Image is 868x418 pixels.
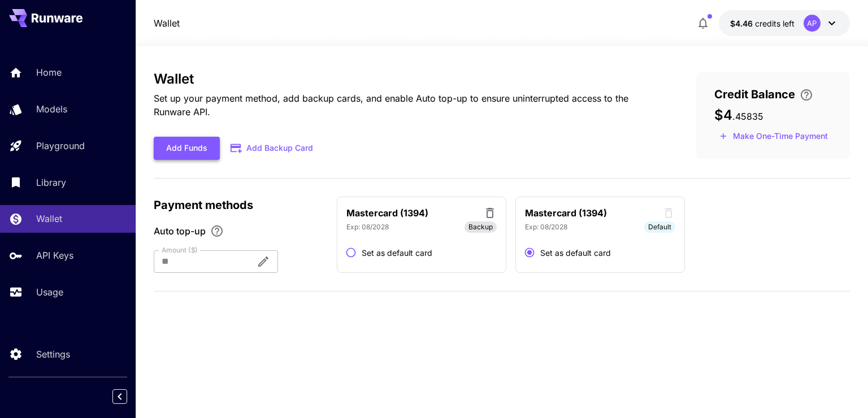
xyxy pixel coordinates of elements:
span: $4.46 [730,19,755,28]
a: Wallet [154,16,180,30]
p: Exp: 08/2028 [525,222,567,232]
nav: breadcrumb [154,16,180,30]
span: credits left [755,19,795,28]
div: AP [804,15,821,32]
p: Mastercard (1394) [346,206,428,220]
span: . 45835 [732,111,763,122]
p: Exp: 08/2028 [346,222,389,232]
div: $4.45835 [730,18,795,29]
p: Mastercard (1394) [525,206,607,220]
span: Set as default card [362,247,432,259]
button: Enter your card details and choose an Auto top-up amount to avoid service interruptions. We'll au... [795,88,818,102]
div: Collapse sidebar [121,386,136,407]
p: Settings [36,347,70,361]
span: Default [644,222,675,232]
p: Home [36,66,62,79]
button: Make a one-time, non-recurring payment [714,128,833,145]
h3: Wallet [154,71,659,87]
button: Add Funds [154,137,220,160]
span: Auto top-up [154,224,206,238]
p: API Keys [36,249,73,262]
span: Credit Balance [714,86,795,103]
p: Playground [36,139,85,153]
span: $4 [714,107,732,123]
span: Set as default card [540,247,611,259]
p: Library [36,176,66,189]
button: Enable Auto top-up to ensure uninterrupted service. We'll automatically bill the chosen amount wh... [206,224,228,238]
p: Models [36,102,67,116]
button: Add Backup Card [220,137,325,159]
p: Usage [36,285,63,299]
label: Amount ($) [162,245,198,255]
button: $4.45835AP [719,10,850,36]
p: Set up your payment method, add backup cards, and enable Auto top-up to ensure uninterrupted acce... [154,92,659,119]
button: Collapse sidebar [112,389,127,404]
p: Wallet [36,212,62,225]
span: Backup [468,222,493,232]
p: Payment methods [154,197,323,214]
